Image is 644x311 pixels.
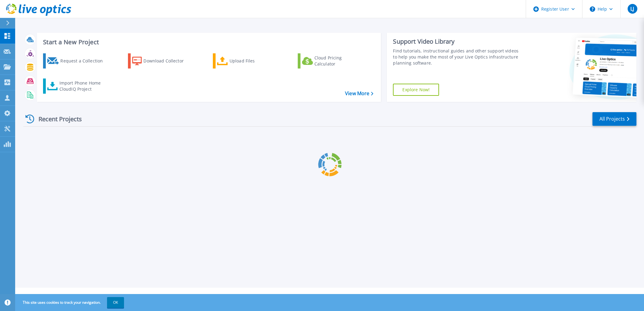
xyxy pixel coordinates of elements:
[17,297,124,308] span: This site uses cookies to track your navigation.
[59,80,107,92] div: Import Phone Home CloudIQ Project
[393,48,521,66] div: Find tutorials, instructional guides and other support videos to help you make the most of your L...
[213,53,280,69] a: Upload Files
[393,38,521,45] div: Support Video Library
[230,55,278,67] div: Upload Files
[128,53,196,69] a: Download Collector
[23,112,90,126] div: Recent Projects
[60,55,109,67] div: Request a Collection
[143,55,192,67] div: Download Collector
[393,84,439,96] a: Explore Now!
[345,91,373,96] a: View More
[43,53,111,69] a: Request a Collection
[314,55,363,67] div: Cloud Pricing Calculator
[630,6,634,11] span: LJ
[43,39,373,45] h3: Start a New Project
[592,112,636,126] a: All Projects
[107,297,124,308] button: OK
[298,53,365,69] a: Cloud Pricing Calculator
